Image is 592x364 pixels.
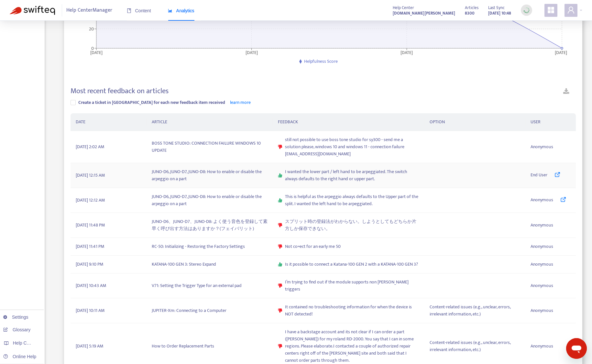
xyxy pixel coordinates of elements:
[465,4,478,11] span: Articles
[230,99,251,106] a: learn more
[278,308,282,313] span: dislike
[278,223,282,227] span: dislike
[525,113,576,131] th: USER
[285,328,419,364] span: I have a backstage account and its not clear if I can order a part ([PERSON_NAME]) for my roland ...
[304,58,338,65] span: Helpfulness Score
[76,307,104,314] span: [DATE] 10:11 AM
[71,113,146,131] th: DATE
[147,163,273,188] td: JUNO-D6, JUNO-D7, JUNO-D8: How to enable or disable the arpeggio on a part
[89,25,94,33] tspan: 20
[147,298,273,323] td: JUPITER-Xm: Connecting to a Computer
[531,282,553,289] span: Anonymous
[147,256,273,273] td: KATANA-100 GEN 3: Stereo Expand
[285,193,419,207] span: This is helpful as the arpeggio always defaults to the Upper part of the split. I wanted the left...
[278,173,282,178] span: like
[555,49,567,56] tspan: [DATE]
[147,273,273,298] td: V71: Setting the Trigger Type for an external pad
[285,243,341,250] span: Not co=ect for an early me 50
[278,244,282,249] span: dislike
[147,113,273,131] th: ARTICLE
[531,196,553,204] span: Anonymous
[465,10,475,17] strong: 8300
[424,113,525,131] th: OPTION
[522,6,531,14] img: sync_loading.0b5143dde30e3a21642e.gif
[393,9,455,17] a: [DOMAIN_NAME][PERSON_NAME]
[127,8,131,13] span: book
[3,314,28,320] a: Settings
[246,49,258,56] tspan: [DATE]
[147,131,273,163] td: BOSS TONE STUDIO: CONNECTION FAILURE WINDOWS 10 UPDATE
[76,261,103,268] span: [DATE] 9:10 PM
[76,143,104,150] span: [DATE] 2:02 AM
[278,262,282,267] span: like
[127,8,151,13] span: Content
[76,282,106,289] span: [DATE] 10:43 AM
[531,307,553,314] span: Anonymous
[147,188,273,213] td: JUNO-D6, JUNO-D7, JUNO-D8: How to enable or disable the arpeggio on a part
[76,243,104,250] span: [DATE] 11:41 PM
[567,6,575,14] span: user
[278,344,282,348] span: dislike
[531,261,553,268] span: Anonymous
[488,10,511,17] strong: [DATE] 10:48
[147,238,273,256] td: RC-50: Initializing - Restoring the Factory Settings
[278,145,282,149] span: dislike
[147,213,273,238] td: JUNO-D6、JUNO-D7、JUNO-D8: よく使う音色を登録して素早く呼び出す方法はありますか？(フェイバリット)
[278,283,282,288] span: dislike
[531,343,553,350] span: Anonymous
[285,279,419,293] span: I’m trying to find out if the module supports non [PERSON_NAME] triggers
[430,303,520,318] span: Content-related issues (e.g., unclear, errors, irrelevant information, etc.)
[90,49,103,56] tspan: [DATE]
[531,143,553,150] span: Anonymous
[168,8,172,13] span: area-chart
[547,6,555,14] span: appstore
[273,113,424,131] th: FEEDBACK
[285,136,419,158] span: still not possible to use boss tone studio for sy300 - send me a solution please, windows 10 and ...
[76,343,103,350] span: [DATE] 5:19 AM
[531,222,553,229] span: Anonymous
[3,327,30,332] a: Glossary
[76,197,105,204] span: [DATE] 12:12 AM
[401,49,413,56] tspan: [DATE]
[91,44,94,52] tspan: 0
[285,218,419,232] span: スプリット時の登録法がわからない。しようとしてもどちらか片方しか保存できない。
[66,4,112,17] span: Help Center Manager
[285,303,419,318] span: It contained no troubleshooting information for when the device is NOT detected!
[168,8,194,13] span: Analytics
[531,243,553,250] span: Anonymous
[10,6,55,15] img: Swifteq
[285,261,418,268] span: Is it possible to connect a Katana-100 GEN 2 with a KATANA-100 GEN 3?
[76,222,105,229] span: [DATE] 11:48 PM
[488,4,505,11] span: Last Sync
[78,99,225,106] span: Create a ticket in [GEOGRAPHIC_DATA] for each new feedback item received
[13,340,39,346] span: Help Centers
[71,87,169,95] h4: Most recent feedback on articles
[430,339,520,353] span: Content-related issues (e.g., unclear, errors, irrelevant information, etc.)
[76,172,105,179] span: [DATE] 12:15 AM
[393,4,414,11] span: Help Center
[3,354,36,359] a: Online Help
[278,198,282,203] span: like
[285,168,419,182] span: I wanted the lower part / left hand to be arpeggiated. The switch always defaults to the right ha...
[531,171,547,179] span: End User
[566,338,587,359] iframe: メッセージングウィンドウを開くボタン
